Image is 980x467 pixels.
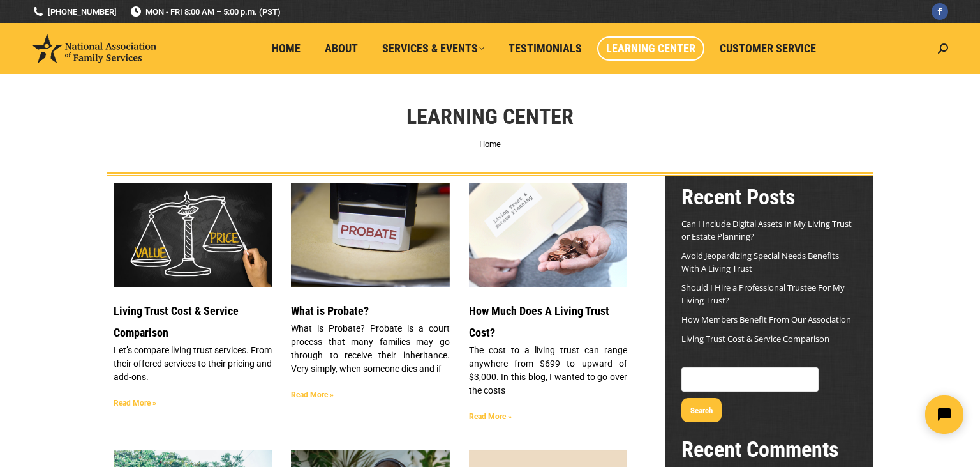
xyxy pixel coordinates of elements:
[382,42,484,56] span: Services & Events
[509,42,582,56] span: Testimonials
[711,36,825,61] a: Customer Service
[681,314,851,325] a: How Members Benefit From Our Association
[606,42,695,56] span: Learning Center
[597,36,704,61] a: Learning Center
[681,218,852,242] a: Can I Include Digital Assets In My Living Trust or Estate Planning?
[681,282,845,306] a: Should I Hire a Professional Trustee For My Living Trust?
[113,182,273,288] img: Living Trust Service and Price Comparison Blog Image
[291,304,369,318] a: What is Probate?
[469,412,512,421] a: Read more about How Much Does A Living Trust Cost?
[681,250,839,274] a: Avoid Jeopardizing Special Needs Benefits With A Living Trust
[681,398,722,422] button: Search
[130,6,281,18] span: MON - FRI 8:00 AM – 5:00 p.m. (PST)
[325,42,358,56] span: About
[114,183,272,287] a: Living Trust Service and Price Comparison Blog Image
[681,333,829,344] a: Living Trust Cost & Service Comparison
[114,344,272,384] p: Let’s compare living trust services. From their offered services to their pricing and add-ons.
[500,36,591,61] a: Testimonials
[469,304,609,339] a: How Much Does A Living Trust Cost?
[32,34,156,63] img: National Association of Family Services
[468,174,628,296] img: Living Trust Cost
[406,102,574,130] h1: Learning Center
[755,385,974,445] iframe: Tidio Chat
[720,42,816,56] span: Customer Service
[932,3,948,20] a: Facebook page opens in new window
[479,139,501,149] a: Home
[114,399,156,408] a: Read more about Living Trust Cost & Service Comparison
[681,183,857,211] h2: Recent Posts
[316,36,367,61] a: About
[32,6,117,18] a: [PHONE_NUMBER]
[469,183,627,287] a: Living Trust Cost
[681,435,857,463] h2: Recent Comments
[291,183,449,287] a: What is Probate?
[291,322,449,376] p: What is Probate? Probate is a court process that many families may go through to receive their in...
[114,304,239,339] a: Living Trust Cost & Service Comparison
[469,344,627,397] p: The cost to a living trust can range anywhere from $699 to upward of $3,000. In this blog, I want...
[291,390,334,399] a: Read more about What is Probate?
[272,42,301,56] span: Home
[290,182,450,289] img: What is Probate?
[263,36,309,61] a: Home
